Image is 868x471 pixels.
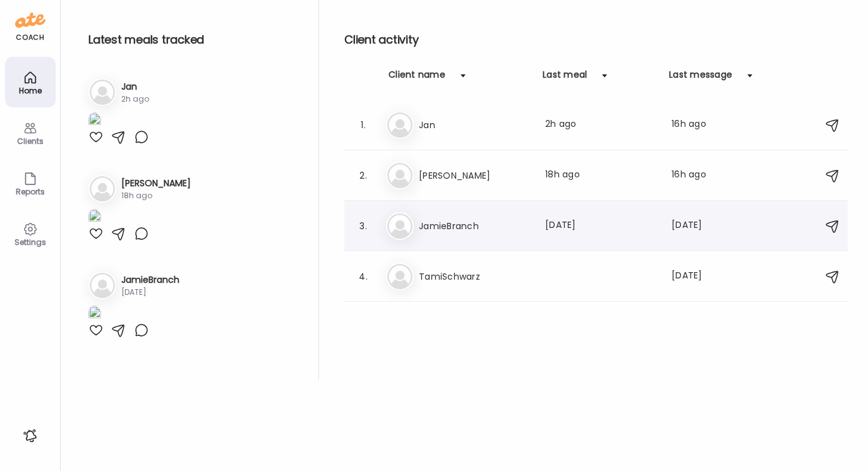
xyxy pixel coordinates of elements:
[356,218,371,234] div: 3.
[121,190,191,201] div: 18h ago
[543,68,587,88] div: Last meal
[387,163,413,188] img: bg-avatar-default.svg
[344,30,848,49] h2: Client activity
[8,137,53,145] div: Clients
[15,10,45,30] img: ate
[356,117,371,133] div: 1.
[90,80,115,105] img: bg-avatar-default.svg
[545,117,656,133] div: 2h ago
[8,188,53,196] div: Reports
[8,86,53,95] div: Home
[389,68,445,88] div: Client name
[387,264,413,289] img: bg-avatar-default.svg
[419,117,530,133] h3: Jan
[88,209,101,226] img: images%2F34M9xvfC7VOFbuVuzn79gX2qEI22%2FxblQqfftzWHXtG4tEJ56%2FqdsgRZTMzJeqLkS8PP4q_1080
[16,32,44,43] div: coach
[356,269,371,284] div: 4.
[88,112,101,129] img: images%2FgxsDnAh2j9WNQYhcT5jOtutxUNC2%2F64avTQuGmgGmVjuOsWsQ%2FQrjem7ZVSJsIpsaNJkVO_1080
[88,306,101,323] img: images%2FXImTVQBs16eZqGQ4AKMzePIDoFr2%2Fv4BzdVf0LkiG8IUrWa5l%2FJN8mV10JXwwzb15rJvz8_1080
[121,80,149,93] h3: Jan
[121,177,191,190] h3: [PERSON_NAME]
[545,218,656,234] div: [DATE]
[387,112,413,138] img: bg-avatar-default.svg
[121,273,179,287] h3: JamieBranch
[90,273,115,298] img: bg-avatar-default.svg
[88,30,298,49] h2: Latest meals tracked
[672,269,721,284] div: [DATE]
[387,213,413,239] img: bg-avatar-default.svg
[419,168,530,183] h3: [PERSON_NAME]
[545,168,656,183] div: 18h ago
[121,93,149,105] div: 2h ago
[8,238,53,246] div: Settings
[672,117,721,133] div: 16h ago
[356,168,371,183] div: 2.
[419,269,530,284] h3: TamiSchwarz
[121,287,179,298] div: [DATE]
[419,218,530,234] h3: JamieBranch
[672,168,721,183] div: 16h ago
[672,218,721,234] div: [DATE]
[669,68,732,88] div: Last message
[90,176,115,201] img: bg-avatar-default.svg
